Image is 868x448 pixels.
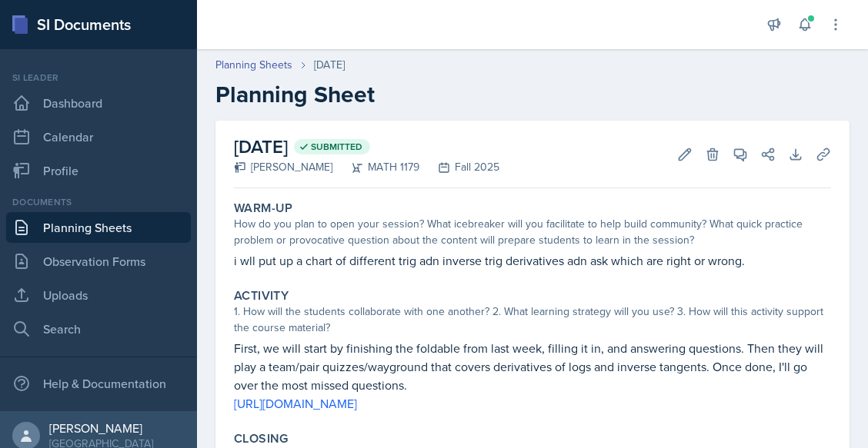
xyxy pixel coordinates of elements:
[234,159,332,175] div: [PERSON_NAME]
[215,81,850,108] h2: Planning Sheet
[6,314,191,344] a: Search
[419,159,499,175] div: Fall 2025
[234,288,289,304] label: Activity
[234,304,831,336] div: 1. How will the students collaborate with one another? 2. What learning strategy will you use? 3....
[314,57,345,73] div: [DATE]
[6,212,191,243] a: Planning Sheets
[234,251,831,270] p: i wll put up a chart of different trig adn inverse trig derivatives adn ask which are right or wr...
[6,280,191,310] a: Uploads
[6,88,191,118] a: Dashboard
[234,216,831,248] div: How do you plan to open your session? What icebreaker will you facilitate to help build community...
[6,368,191,399] div: Help & Documentation
[234,395,357,412] a: [URL][DOMAIN_NAME]
[215,57,292,73] a: Planning Sheets
[234,133,499,161] h2: [DATE]
[234,431,289,446] label: Closing
[6,246,191,277] a: Observation Forms
[234,201,293,216] label: Warm-Up
[6,121,191,152] a: Calendar
[234,339,831,394] p: First, we will start by finishing the foldable from last week, filling it in, and answering quest...
[6,155,191,186] a: Profile
[6,195,191,209] div: Documents
[311,141,362,153] span: Submitted
[6,71,191,85] div: Si leader
[49,420,153,436] div: [PERSON_NAME]
[332,159,419,175] div: MATH 1179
